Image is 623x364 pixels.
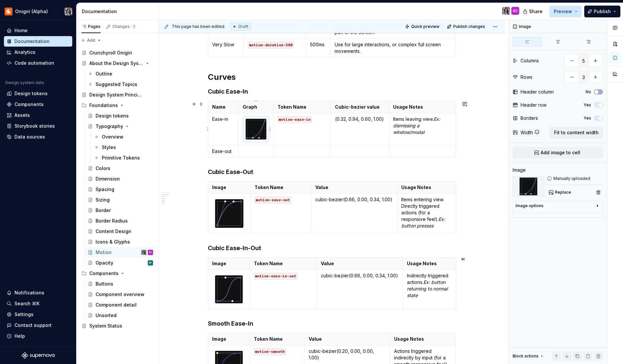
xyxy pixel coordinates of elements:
[520,6,547,17] button: Share
[14,311,33,318] div: Settings
[4,288,72,298] button: Notifications
[89,92,144,98] div: Design System Principles
[411,24,439,29] span: Quick preview
[215,199,244,228] img: 91497b2a-cedc-46cb-8a9d-167f3d6dacf7.png
[79,48,156,58] a: Crunchyroll Onigiri
[14,300,39,307] div: Search ⌘K
[208,88,456,96] h4: Cubic Ease-In
[315,184,393,191] p: Value
[96,218,128,224] div: Border Radius
[79,90,156,100] a: Design System Principles
[15,8,48,15] div: Onigiri (Alpha)
[541,149,580,156] span: Add image to cell
[14,322,52,329] div: Contact support
[14,134,45,140] div: Data sources
[4,309,72,320] a: Settings
[393,104,452,110] p: Usage Notes
[82,8,156,15] div: Documentation
[85,279,156,289] a: Buttons
[4,110,72,120] a: Assets
[85,247,156,258] a: MotionSusan LinRC
[594,8,611,15] span: Publish
[96,71,112,77] div: Outline
[584,116,591,121] label: Yes
[14,49,35,55] div: Analytics
[22,352,55,359] a: Supernova Logo
[310,41,326,48] p: 500ms
[141,250,146,255] img: Susan Lin
[131,24,136,29] span: 1
[5,80,44,85] div: Design system data
[586,89,591,95] label: No
[87,38,95,43] span: Add
[96,207,111,214] div: Border
[321,260,399,267] p: Value
[278,104,327,110] p: Token Name
[89,270,119,277] div: Components
[85,121,156,132] a: Typography
[85,226,156,237] a: Content Design
[89,102,118,109] div: Foundations
[96,176,120,182] div: Dimension
[513,176,544,197] img: Curve representation
[555,190,571,195] span: Replace
[254,348,286,355] code: motion-smooth
[14,333,25,339] div: Help
[407,272,452,299] p: Indirectly triggered actions.
[335,116,385,122] p: (0.32, 0.94, 0.60, 1.00)
[79,100,156,111] div: Foundations
[4,47,72,57] a: Analytics
[14,101,44,108] div: Components
[208,168,456,176] h4: Cubic Ease-Out
[91,132,156,142] a: Overview
[79,48,156,331] div: Page tree
[513,353,539,359] div: Block actions
[407,260,452,267] p: Usage Notes
[14,38,50,45] div: Documentation
[1,4,75,18] button: Onigiri (Alpha)Susan Lin
[254,336,300,342] p: Token Name
[102,134,123,140] div: Overview
[513,8,518,13] div: RC
[14,60,54,66] div: Code automation
[309,336,386,342] p: Value
[85,163,156,174] a: Colors
[96,291,145,298] div: Component overview
[315,196,393,203] p: cubic-bezier(0.66, 0.00, 0.34, 1.00)
[96,81,137,88] div: Suggested Topics
[401,184,452,191] p: Usage Notes
[208,72,456,82] h2: Curves
[401,196,452,229] p: Items entering view. Directly triggered actions (for a responsive feel).
[243,104,269,110] p: Graph
[255,184,307,191] p: Token Name
[85,69,156,79] a: Outline
[89,60,144,67] div: About the Design System
[89,323,122,329] div: System Status
[212,41,240,48] p: Very Slow
[393,116,452,136] p: Items leaving view.
[394,336,451,342] p: Usage Notes
[96,312,117,319] div: Unsorted
[513,352,545,361] div: Block actions
[14,90,48,97] div: Design tokens
[278,116,312,123] code: motion-ease-in
[549,6,582,17] button: Preview
[4,320,72,331] button: Contact support
[335,41,451,54] p: Use for large interactions, or complex full screen movements.
[5,8,12,15] img: 25dd04c0-9bb6-47b6-936d-a9571240c086.png
[89,50,132,56] div: Crunchyroll Onigiri
[96,239,130,245] div: Icons & Glyphs
[513,167,526,173] div: Image
[96,228,131,235] div: Content Design
[521,74,532,80] div: Rows
[255,197,291,203] code: motion-ease-out
[215,275,243,303] img: bfe14c94-3250-4b8f-8940-8dc5e2c10ed8.png
[254,273,297,280] code: motion-ease-in-out
[4,331,72,341] button: Help
[547,188,574,197] button: Replace
[554,129,599,136] span: Fit to content width
[172,24,225,29] span: This page has been edited.
[461,257,465,262] div: RC
[14,27,28,34] div: Home
[96,302,137,308] div: Component detail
